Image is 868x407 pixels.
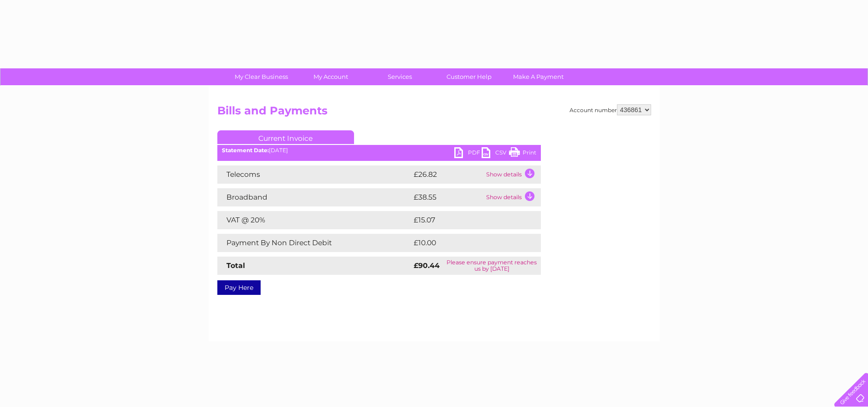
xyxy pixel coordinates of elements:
a: Print [509,147,536,160]
td: Telecoms [217,165,411,184]
a: Services [362,68,437,85]
b: Statement Date: [222,147,269,154]
td: £26.82 [411,165,484,184]
a: My Clear Business [224,68,299,85]
td: Please ensure payment reaches us by [DATE] [443,257,541,275]
a: My Account [293,68,368,85]
div: Account number [570,104,651,115]
h2: Bills and Payments [217,104,651,122]
td: Payment By Non Direct Debit [217,234,411,252]
div: [DATE] [217,147,541,154]
a: Current Invoice [217,130,354,144]
strong: £90.44 [414,261,440,270]
td: Show details [484,165,541,184]
a: Pay Here [217,280,261,295]
a: CSV [482,147,509,160]
td: Broadband [217,188,411,206]
td: £38.55 [411,188,484,206]
td: VAT @ 20% [217,211,411,229]
strong: Total [226,261,245,270]
td: £15.07 [411,211,522,229]
a: Customer Help [431,68,507,85]
a: PDF [454,147,482,160]
td: £10.00 [411,234,522,252]
td: Show details [484,188,541,206]
a: Make A Payment [501,68,576,85]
